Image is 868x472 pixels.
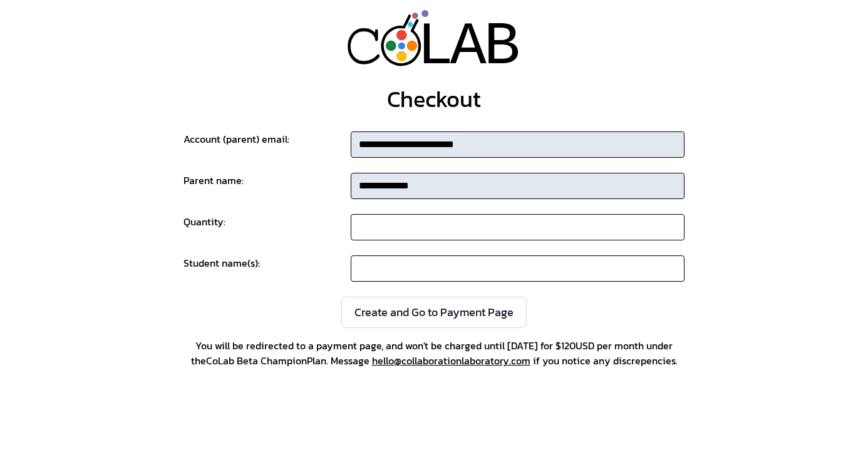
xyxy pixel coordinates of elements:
div: L [417,11,453,84]
div: A [450,11,487,84]
button: Create and Go to Payment Page [341,297,527,328]
div: Account (parent) email: [183,131,351,158]
a: hello@​collaboration​laboratory​.com [372,353,530,368]
a: LAB [317,10,550,66]
div: Student name(s): [183,255,351,282]
div: Quantity: [183,214,351,240]
span: You will be redirected to a payment page, and won't be charged until [DATE] for $ 120 USD per mon... [183,338,685,368]
div: B [484,11,520,84]
div: Parent name: [183,173,351,199]
div: Checkout [387,86,481,111]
